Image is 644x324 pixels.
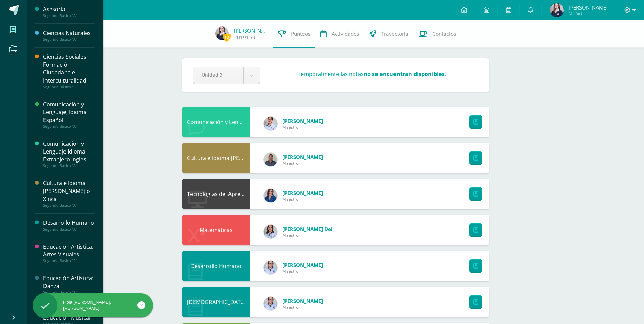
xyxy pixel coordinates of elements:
[364,70,445,78] strong: no se encuentran disponibles
[43,101,95,129] a: Comunicación y Lenguaje, Idioma EspañolSegundo Básico "A"
[182,251,250,281] div: Desarrollo Humano
[43,219,95,227] div: Desarrollo Humano
[298,70,446,78] h3: Temporalmente las notas .
[282,124,323,130] span: Maestro
[202,67,235,83] span: Unidad 3
[264,153,277,166] img: c930f3f73c3d00a5c92100a53b7a1b5a.png
[43,203,95,208] div: Segundo Básico "A"
[569,10,608,16] span: Mi Perfil
[43,85,95,89] div: Segundo Básico "A"
[234,34,255,41] a: 2019159
[273,20,315,48] a: Punteos
[182,287,250,317] div: Evangelización
[43,258,95,263] div: Segundo Básico "A"
[43,243,95,258] div: Educación Artística: Artes Visuales
[282,196,323,202] span: Maestro
[282,268,323,274] span: Maestro
[43,243,95,263] a: Educación Artística: Artes VisualesSegundo Básico "A"
[432,30,456,37] span: Contactos
[282,160,323,166] span: Maestro
[182,107,250,137] div: Comunicación y Lenguaje Idioma Extranjero Inglés
[43,37,95,42] div: Segundo Básico "A"
[33,299,153,311] div: Hola [PERSON_NAME], [PERSON_NAME]!
[381,30,408,37] span: Trayectoria
[43,219,95,232] a: Desarrollo HumanoSegundo Básico "A"
[43,227,95,232] div: Segundo Básico "A"
[182,215,250,245] div: Matemáticas
[364,20,413,48] a: Trayectoria
[43,140,95,163] div: Comunicación y Lenguaje Idioma Extranjero Inglés
[282,190,323,196] span: [PERSON_NAME]
[282,262,323,268] span: [PERSON_NAME]
[264,189,277,202] img: dc8e5749d5cc5fa670e8d5c98426d2b3.png
[264,261,277,274] img: a19da184a6dd3418ee17da1f5f2698ae.png
[315,20,364,48] a: Actividades
[264,117,277,130] img: d52ea1d39599abaa7d54536d330b5329.png
[43,124,95,129] div: Segundo Básico "A"
[182,143,250,173] div: Cultura e Idioma Maya Garífuna o Xinca
[332,30,359,37] span: Actividades
[291,30,310,37] span: Punteos
[43,53,95,89] a: Ciencias Sociales, Formación Ciudadana e InterculturalidadSegundo Básico "A"
[43,140,95,168] a: Comunicación y Lenguaje Idioma Extranjero InglésSegundo Básico "A"
[43,5,95,18] a: AsesoríaSegundo Básico "A"
[182,179,250,209] div: Tecnologías del Aprendizaje y la Comunicación
[43,274,95,290] div: Educación Artística: Danza
[43,29,95,42] a: Ciencias NaturalesSegundo Básico "A"
[282,298,323,304] span: [PERSON_NAME]
[282,226,333,232] span: [PERSON_NAME] del
[43,5,95,13] div: Asesoría
[193,67,260,84] a: Unidad 3
[43,179,95,208] a: Cultura e Idioma [PERSON_NAME] o XincaSegundo Básico "A"
[282,232,333,238] span: Maestro
[264,225,277,238] img: 8adba496f07abd465d606718f465fded.png
[550,3,564,17] img: 9f91c123f557900688947e0739fa7124.png
[282,118,323,124] span: [PERSON_NAME]
[223,33,231,41] span: 13
[43,53,95,84] div: Ciencias Sociales, Formación Ciudadana e Interculturalidad
[43,13,95,18] div: Segundo Básico "A"
[282,304,323,310] span: Maestro
[43,274,95,295] a: Educación Artística: DanzaSegundo Básico "A"
[43,101,95,124] div: Comunicación y Lenguaje, Idioma Español
[413,20,461,48] a: Contactos
[43,179,95,203] div: Cultura e Idioma [PERSON_NAME] o Xinca
[215,26,229,40] img: 9f91c123f557900688947e0739fa7124.png
[282,154,323,160] span: [PERSON_NAME]
[569,4,608,11] span: [PERSON_NAME]
[43,163,95,168] div: Segundo Básico "A"
[43,290,95,295] div: Segundo Básico "A"
[43,29,95,37] div: Ciencias Naturales
[264,297,277,310] img: a19da184a6dd3418ee17da1f5f2698ae.png
[234,27,268,34] a: [PERSON_NAME]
